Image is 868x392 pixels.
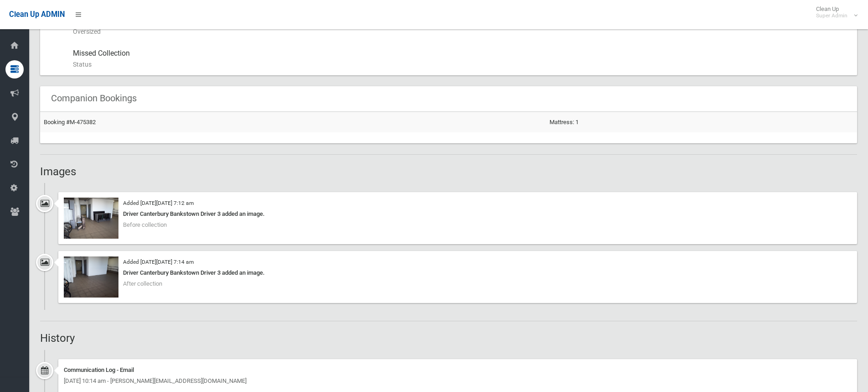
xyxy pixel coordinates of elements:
[812,5,857,19] span: Clean Up
[64,209,852,220] div: Driver Canterbury Bankstown Driver 3 added an image.
[40,332,857,344] h2: History
[44,119,96,125] a: Booking #M-475382
[64,256,118,298] img: 2025-09-0307.13.507918658707663124162.jpg
[546,112,857,132] td: Mattress: 1
[9,10,65,19] span: Clean Up ADMIN
[73,59,850,70] small: Status
[64,198,118,239] img: 2025-09-0307.11.536943443116297589579.jpg
[816,12,847,19] small: Super Admin
[73,42,850,75] div: Missed Collection
[40,89,148,107] header: Companion Bookings
[123,280,162,287] span: After collection
[40,166,857,178] h2: Images
[123,200,194,206] small: Added [DATE][DATE] 7:12 am
[64,267,852,278] div: Driver Canterbury Bankstown Driver 3 added an image.
[73,26,850,37] small: Oversized
[64,376,852,387] div: [DATE] 10:14 am - [PERSON_NAME][EMAIL_ADDRESS][DOMAIN_NAME]
[123,259,194,265] small: Added [DATE][DATE] 7:14 am
[64,365,852,376] div: Communication Log - Email
[123,221,167,228] span: Before collection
